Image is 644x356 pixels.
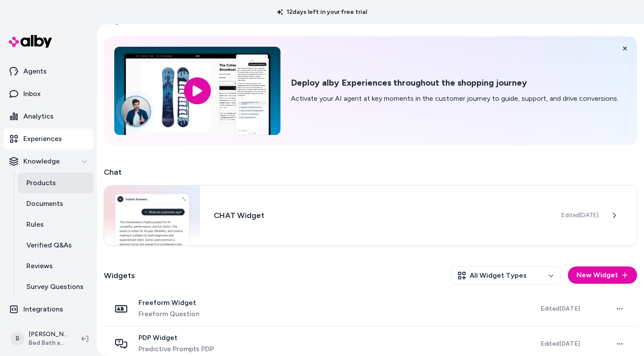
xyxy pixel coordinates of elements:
span: Freeform Widget [138,298,200,307]
p: Rules [26,219,44,230]
a: Products [18,173,93,193]
a: Integrations [3,299,93,320]
button: Knowledge [3,151,93,172]
span: Predictive Prompts PDP [138,344,214,354]
span: Bed Bath and Beyond [29,339,68,347]
p: Knowledge [23,156,60,167]
button: B[PERSON_NAME]Bed Bath and Beyond [5,325,74,353]
p: Experiences [23,134,62,144]
h2: Widgets [104,269,135,282]
a: Chat widgetCHAT WidgetEdited[DATE] [104,185,637,246]
img: Chat widget [104,186,200,245]
p: Products [26,178,56,188]
span: Edited [DATE] [561,211,599,220]
p: Integrations [23,304,63,314]
p: Reviews [26,261,53,271]
a: Survey Questions [18,276,93,297]
p: Survey Questions [26,282,84,292]
a: Analytics [3,106,93,127]
span: Edited [DATE] [541,305,580,312]
h2: Chat [104,166,637,178]
a: Experiences [3,128,93,149]
a: Agents [3,61,93,82]
h3: CHAT Widget [214,209,547,221]
p: Documents [26,199,63,209]
button: New Widget [568,266,637,284]
p: Inbox [23,89,41,99]
p: Activate your AI agent at key moments in the customer journey to guide, support, and drive conver... [291,93,618,104]
img: alby Logo [9,35,52,48]
a: Inbox [3,83,93,104]
span: Edited [DATE] [541,340,580,347]
p: Analytics [23,111,54,122]
span: B [10,332,24,346]
p: 12 days left in your free trial [272,8,372,16]
a: Verified Q&As [18,235,93,256]
p: Verified Q&As [26,240,72,250]
p: Agents [23,66,47,77]
h2: Deploy alby Experiences throughout the shopping journey [291,77,618,88]
a: Rules [18,214,93,235]
p: [PERSON_NAME] [29,330,68,339]
span: Freeform Question [138,309,200,319]
a: Reviews [18,256,93,276]
span: PDP Widget [138,334,214,342]
button: All Widget Types [450,266,561,285]
a: Documents [18,193,93,214]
